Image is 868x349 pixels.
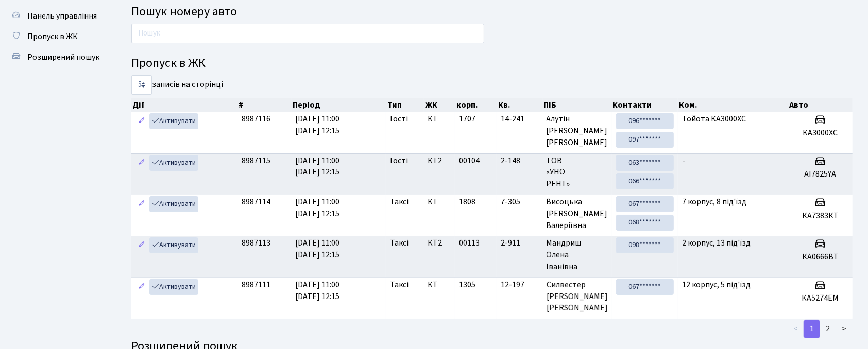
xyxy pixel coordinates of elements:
th: Дії [131,98,237,112]
h4: Пропуск в ЖК [131,56,853,71]
span: 8987114 [242,196,270,207]
span: КТ [428,279,451,291]
span: 12-197 [501,279,538,291]
a: 1 [804,320,820,338]
label: записів на сторінці [131,75,223,95]
span: КТ2 [428,237,451,249]
input: Пошук [131,24,484,43]
span: 00104 [459,155,480,166]
span: [DATE] 11:00 [DATE] 12:15 [295,196,339,219]
span: Таксі [390,237,409,249]
span: Панель управління [27,10,97,22]
h5: AI7825YA [792,169,848,179]
a: Активувати [149,237,198,253]
span: [DATE] 11:00 [DATE] 12:15 [295,113,339,136]
th: Ком. [678,98,788,112]
span: [DATE] 11:00 [DATE] 12:15 [295,155,339,178]
span: ТОВ «УНО РЕНТ» [547,155,608,190]
a: Редагувати [135,279,148,295]
span: 2-911 [501,237,538,249]
th: ПІБ [543,98,612,112]
span: 8987113 [242,237,270,249]
th: Контакти [611,98,678,112]
a: Активувати [149,196,198,212]
h5: КА3000ХС [792,128,848,138]
span: 14-241 [501,113,538,125]
a: > [836,320,853,338]
span: 2-148 [501,155,538,167]
span: Пошук номеру авто [131,3,237,21]
th: корп. [455,98,497,112]
span: 1808 [459,196,475,207]
span: КТ [428,113,451,125]
th: Тип [386,98,424,112]
span: [DATE] 11:00 [DATE] 12:15 [295,237,339,260]
a: Редагувати [135,196,148,212]
a: Пропуск в ЖК [5,26,108,47]
h5: КА5274ЕМ [792,293,848,303]
span: КТ [428,196,451,208]
span: Мандриш Олена Іванівна [547,237,608,273]
span: Алутін [PERSON_NAME] [PERSON_NAME] [547,113,608,149]
a: Активувати [149,279,198,295]
span: Пропуск в ЖК [27,31,78,42]
select: записів на сторінці [131,75,152,95]
span: 00113 [459,237,480,249]
th: Авто [788,98,853,112]
a: Редагувати [135,155,148,171]
span: Висоцька [PERSON_NAME] Валеріївна [547,196,608,232]
span: Гості [390,113,408,125]
span: 1707 [459,113,475,125]
span: Тойота КА3000ХС [682,113,746,125]
span: 1305 [459,279,475,290]
span: КТ2 [428,155,451,167]
a: Редагувати [135,237,148,253]
th: ЖК [424,98,455,112]
span: Таксі [390,196,409,208]
span: Таксі [390,279,409,291]
span: 2 корпус, 13 під'їзд [682,237,751,249]
span: Силвестер [PERSON_NAME] [PERSON_NAME] [547,279,608,315]
span: Розширений пошук [27,51,99,63]
span: - [682,155,685,166]
span: 7-305 [501,196,538,208]
span: Гості [390,155,408,167]
span: 8987111 [242,279,270,290]
th: Період [292,98,386,112]
th: # [237,98,291,112]
span: 12 корпус, 5 під'їзд [682,279,751,290]
a: Розширений пошук [5,47,108,67]
span: [DATE] 11:00 [DATE] 12:15 [295,279,339,302]
h5: КА0666ВТ [792,252,848,262]
a: Активувати [149,155,198,171]
span: 8987115 [242,155,270,166]
a: Редагувати [135,113,148,129]
a: 2 [820,320,836,338]
th: Кв. [497,98,542,112]
a: Панель управління [5,6,108,26]
span: 8987116 [242,113,270,125]
h5: КА7383КТ [792,211,848,221]
span: 7 корпус, 8 під'їзд [682,196,746,207]
a: Активувати [149,113,198,129]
